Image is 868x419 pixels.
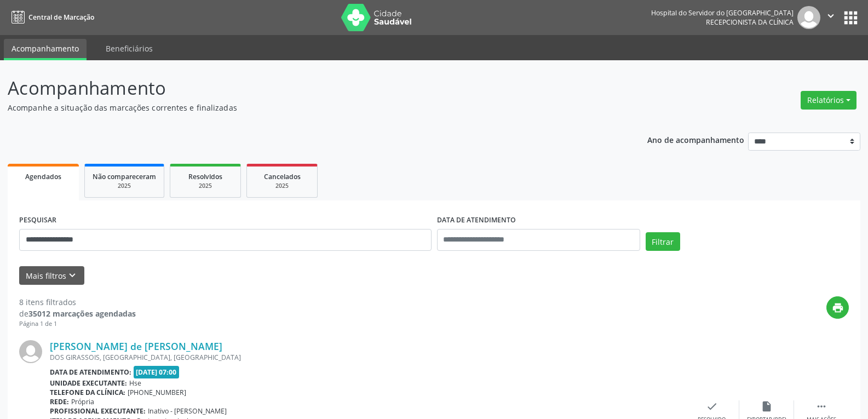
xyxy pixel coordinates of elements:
div: Hospital do Servidor do [GEOGRAPHIC_DATA] [651,8,794,18]
div: 2025 [93,182,156,190]
p: Ano de acompanhamento [647,133,744,146]
div: 2025 [178,182,233,190]
span: Agendados [25,172,61,181]
b: Rede: [50,397,69,406]
button:  [820,6,841,29]
img: img [19,340,42,363]
i: keyboard_arrow_down [66,269,78,282]
i:  [815,400,827,412]
span: Própria [71,397,94,406]
p: Acompanhamento [8,74,605,102]
button: Relatórios [801,91,856,110]
i: insert_drive_file [761,400,773,412]
span: Cancelados [264,172,301,181]
div: de [19,308,136,319]
div: 8 itens filtrados [19,296,136,308]
span: Hse [129,378,141,388]
strong: 35012 marcações agendadas [28,308,136,319]
button: apps [841,8,860,27]
button: Filtrar [646,232,680,251]
b: Data de atendimento: [50,368,131,377]
a: Acompanhamento [4,39,87,60]
span: [DATE] 07:00 [134,366,180,378]
span: Não compareceram [93,172,156,181]
a: Beneficiários [98,39,160,58]
div: 2025 [255,182,309,190]
span: Resolvidos [188,172,222,181]
label: DATA DE ATENDIMENTO [437,212,516,229]
a: Central de Marcação [8,8,94,26]
button: print [826,296,849,319]
p: Acompanhe a situação das marcações correntes e finalizadas [8,102,605,113]
img: img [797,6,820,29]
span: [PHONE_NUMBER] [128,388,186,397]
button: Mais filtroskeyboard_arrow_down [19,266,84,285]
b: Unidade executante: [50,378,127,388]
b: Profissional executante: [50,406,146,416]
div: Página 1 de 1 [19,319,136,329]
span: Inativo - [PERSON_NAME] [148,406,227,416]
b: Telefone da clínica: [50,388,125,397]
i: print [832,302,844,314]
label: PESQUISAR [19,212,56,229]
a: [PERSON_NAME] de [PERSON_NAME] [50,340,222,352]
i: check [706,400,718,412]
div: DOS GIRASSOIS, [GEOGRAPHIC_DATA], [GEOGRAPHIC_DATA] [50,353,685,362]
span: Recepcionista da clínica [706,18,794,27]
span: Central de Marcação [28,13,94,22]
i:  [825,10,837,22]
